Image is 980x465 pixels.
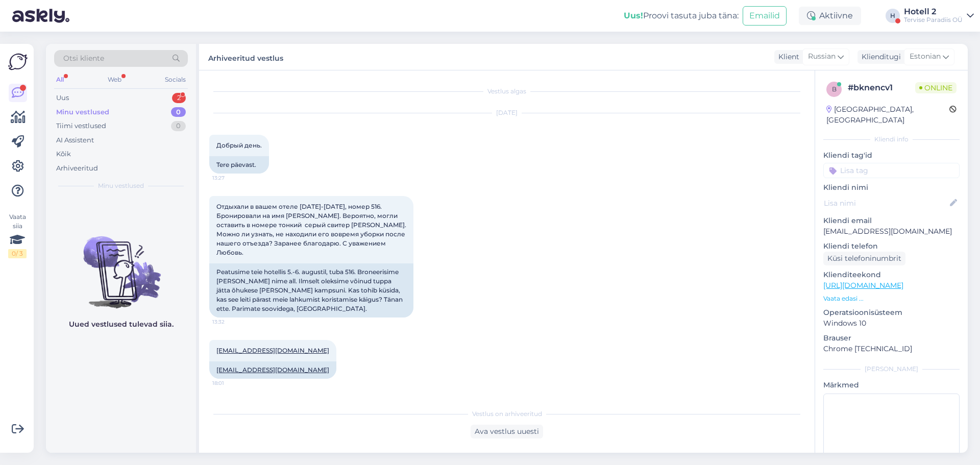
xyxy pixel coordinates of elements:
[808,51,836,62] span: Russian
[98,181,144,190] span: Minu vestlused
[216,141,262,149] span: Добрый день.
[823,318,960,329] p: Windows 10
[212,379,251,387] span: 18:01
[823,226,960,237] p: [EMAIL_ADDRESS][DOMAIN_NAME]
[823,333,960,344] p: Brauser
[69,319,174,330] p: Uued vestlused tulevad siia.
[8,52,28,71] img: Askly Logo
[823,380,960,390] p: Märkmed
[212,174,251,182] span: 13:27
[209,87,804,96] div: Vestlus algas
[171,121,186,131] div: 0
[209,108,804,117] div: [DATE]
[208,50,283,64] label: Arhiveeritud vestlus
[910,51,941,62] span: Estonian
[46,218,196,310] img: No chats
[56,107,109,117] div: Minu vestlused
[832,85,837,93] span: b
[212,318,251,326] span: 13:32
[471,425,543,438] div: Ava vestlus uuesti
[216,366,329,374] a: [EMAIL_ADDRESS][DOMAIN_NAME]
[56,135,94,145] div: AI Assistent
[743,6,787,26] button: Emailid
[826,104,949,126] div: [GEOGRAPHIC_DATA], [GEOGRAPHIC_DATA]
[56,163,98,174] div: Arhiveeritud
[904,8,974,24] a: Hotell 2Tervise Paradiis OÜ
[823,270,960,280] p: Klienditeekond
[472,409,542,419] span: Vestlus on arhiveeritud
[624,10,739,22] div: Proovi tasuta juba täna:
[904,8,963,16] div: Hotell 2
[823,294,960,303] p: Vaata edasi ...
[216,203,408,256] span: Отдыхали в вашем отеле [DATE]-[DATE], номер 516. Бронировали на имя [PERSON_NAME]. Вероятно, могл...
[823,252,905,265] div: Küsi telefoninumbrit
[209,263,413,317] div: Peatusime teie hotellis 5.-6. augustil, tuba 516. Broneerisime [PERSON_NAME] nime all. Ilmselt ol...
[823,241,960,252] p: Kliendi telefon
[171,107,186,117] div: 0
[163,73,188,86] div: Socials
[54,73,66,86] div: All
[857,52,901,62] div: Klienditugi
[848,82,915,94] div: # bknencv1
[823,150,960,161] p: Kliendi tag'id
[824,198,948,209] input: Lisa nimi
[56,93,69,103] div: Uus
[823,281,903,290] a: [URL][DOMAIN_NAME]
[886,9,900,23] div: H
[774,52,799,62] div: Klient
[904,16,963,24] div: Tervise Paradiis OÜ
[106,73,124,86] div: Web
[56,149,71,159] div: Kõik
[8,212,27,258] div: Vaata siia
[823,344,960,354] p: Chrome [TECHNICAL_ID]
[915,82,957,93] span: Online
[823,215,960,226] p: Kliendi email
[823,364,960,374] div: [PERSON_NAME]
[823,135,960,144] div: Kliendi info
[799,7,861,25] div: Aktiivne
[624,11,643,20] b: Uus!
[63,53,104,64] span: Otsi kliente
[8,249,27,258] div: 0 / 3
[823,163,960,178] input: Lisa tag
[56,121,106,131] div: Tiimi vestlused
[209,156,269,174] div: Tere päevast.
[172,93,186,103] div: 2
[216,347,329,354] a: [EMAIL_ADDRESS][DOMAIN_NAME]
[823,182,960,193] p: Kliendi nimi
[823,307,960,318] p: Operatsioonisüsteem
